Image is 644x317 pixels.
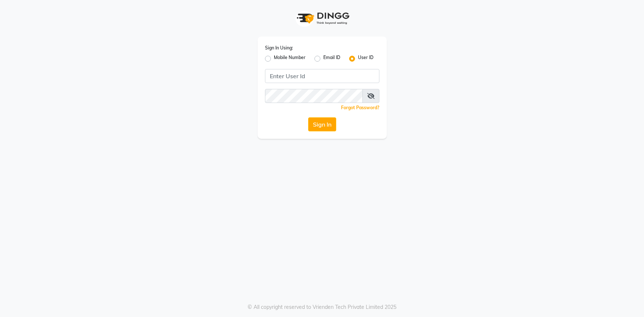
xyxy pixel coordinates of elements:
label: Mobile Number [274,54,306,63]
input: Username [265,89,363,103]
input: Username [265,69,379,83]
img: logo1.svg [293,7,352,29]
label: Sign In Using: [265,45,293,51]
button: Sign In [308,117,336,131]
label: User ID [358,54,373,63]
a: Forgot Password? [341,105,379,110]
label: Email ID [323,54,340,63]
